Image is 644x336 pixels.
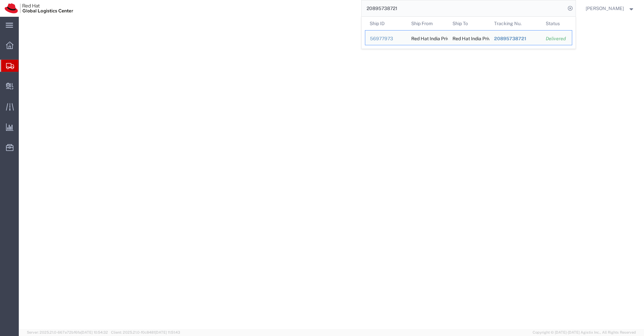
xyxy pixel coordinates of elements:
[81,330,108,334] span: [DATE] 10:54:32
[533,330,636,335] span: Copyright © [DATE]-[DATE] Agistix Inc., All Rights Reserved
[586,5,624,12] span: Nilesh Shinde
[155,330,180,334] span: [DATE] 11:51:43
[585,4,635,12] button: [PERSON_NAME]
[448,17,489,30] th: Ship To
[365,17,576,49] table: Search Results
[5,3,73,13] img: logo
[541,17,572,30] th: Status
[406,17,448,30] th: Ship From
[489,17,541,30] th: Tracking Nu.
[546,35,567,42] div: Delivered
[365,17,407,30] th: Ship ID
[370,35,402,42] div: 56977973
[494,36,526,41] span: 20895738721
[111,330,180,334] span: Client: 2025.21.0-f0c8481
[411,31,443,45] div: Red Hat India Private Limited
[19,17,644,329] iframe: FS Legacy Container
[494,35,536,42] div: 20895738721
[27,330,108,334] span: Server: 2025.21.0-667a72bf6fa
[452,31,485,45] div: Red Hat India Private Limited
[362,0,566,16] input: Search for shipment number, reference number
